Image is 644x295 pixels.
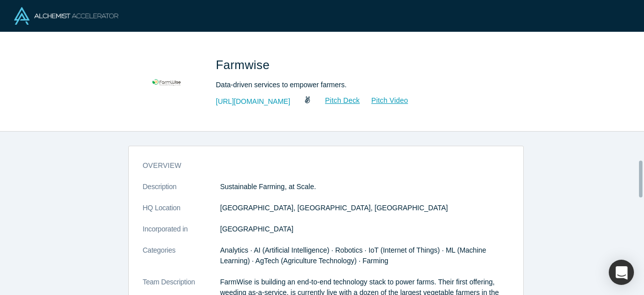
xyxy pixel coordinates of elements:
dt: Description [143,182,220,203]
dt: HQ Location [143,203,220,224]
span: Analytics · AI (Artificial Intelligence) · Robotics · IoT (Internet of Things) · ML (Machine Lear... [220,246,487,265]
span: Farmwise [216,58,273,72]
div: Data-driven services to empower farmers. [216,80,498,90]
h3: overview [143,160,495,171]
img: Alchemist Logo [14,7,118,25]
dd: [GEOGRAPHIC_DATA], [GEOGRAPHIC_DATA], [GEOGRAPHIC_DATA] [220,203,509,213]
dd: [GEOGRAPHIC_DATA] [220,224,509,234]
dt: Incorporated in [143,224,220,245]
a: [URL][DOMAIN_NAME] [216,96,290,107]
dt: Categories [143,245,220,277]
p: Sustainable Farming, at Scale. [220,182,509,192]
a: Pitch Deck [314,95,360,106]
a: Pitch Video [360,95,409,106]
img: Farmwise's Logo [131,46,202,117]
